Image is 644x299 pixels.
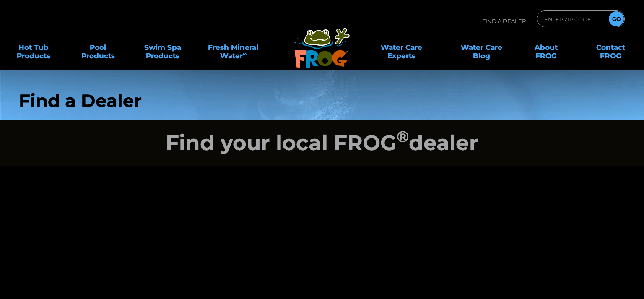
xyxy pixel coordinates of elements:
a: PoolProducts [73,39,123,56]
a: Fresh MineralWater∞ [202,39,265,56]
a: Water CareBlog [457,39,507,56]
h2: Find your local FROG dealer [6,130,638,156]
input: GO [609,11,624,26]
p: Find A Dealer [482,10,526,31]
a: ContactFROG [585,39,636,56]
a: Swim SpaProducts [138,39,188,56]
h1: Find a Dealer [19,91,574,111]
a: Water CareExperts [361,39,442,56]
a: Hot TubProducts [8,39,59,56]
sup: ∞ [243,51,247,57]
sup: ® [397,127,409,146]
img: Frog Products Logo [290,17,354,68]
a: AboutFROG [521,39,571,56]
